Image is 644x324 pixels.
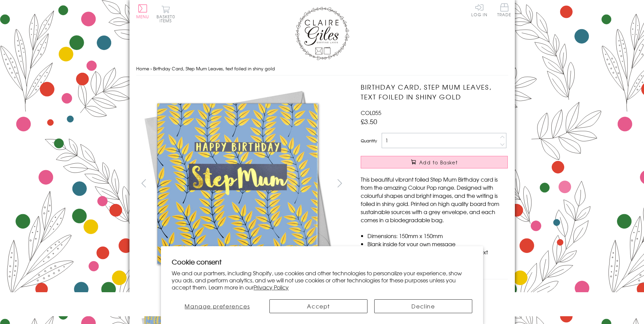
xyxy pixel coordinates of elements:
img: Birthday Card, Step Mum Leaves, text foiled in shiny gold [347,82,550,285]
span: 0 items [160,14,175,24]
span: COL055 [361,109,381,117]
img: Birthday Card, Step Mum Leaves, text foiled in shiny gold [136,82,339,285]
p: We and our partners, including Shopify, use cookies and other technologies to personalize your ex... [172,270,472,291]
nav: breadcrumbs [136,62,508,76]
p: This beautiful vibrant foiled Step Mum Birthday card is from the amazing Colour Pop range. Design... [361,175,508,224]
button: Decline [374,299,472,313]
span: Add to Basket [419,159,458,166]
span: £3.50 [361,117,377,126]
span: Trade [497,3,511,17]
button: Add to Basket [361,156,508,168]
a: Home [136,65,149,72]
button: prev [136,176,151,191]
span: Menu [136,14,149,20]
a: Privacy Policy [254,283,289,291]
button: Accept [269,299,367,313]
button: Basket0 items [157,5,175,23]
a: Log In [471,3,487,17]
a: Trade [497,3,511,18]
span: Birthday Card, Step Mum Leaves, text foiled in shiny gold [153,65,275,72]
h2: Cookie consent [172,257,472,267]
button: next [332,176,347,191]
label: Quantity [361,138,377,144]
li: Blank inside for your own message [367,240,508,248]
img: Claire Giles Greetings Cards [295,7,349,60]
li: Dimensions: 150mm x 150mm [367,232,508,240]
h1: Birthday Card, Step Mum Leaves, text foiled in shiny gold [361,82,508,102]
button: Menu [136,4,149,19]
span: Manage preferences [185,302,250,310]
span: › [150,65,152,72]
button: Manage preferences [172,299,263,313]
